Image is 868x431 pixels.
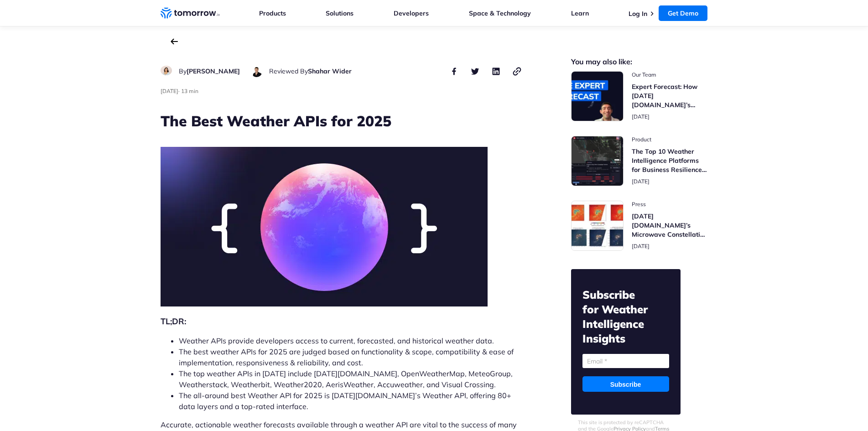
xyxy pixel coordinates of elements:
[470,66,481,77] button: share this post on twitter
[491,66,502,77] button: share this post on linkedin
[179,346,523,368] li: The best weather APIs for 2025 are judged based on functionality & scope, compatibility & ease of...
[269,67,308,75] span: Reviewed By
[251,66,262,77] img: Shahar Wider
[632,113,650,120] span: publish date
[512,66,523,77] button: copy link to clipboard
[449,66,460,77] button: share this post on facebook
[632,136,708,143] span: post catecory
[582,354,669,368] input: Email *
[161,6,220,20] a: Home link
[582,376,669,392] input: Subscribe
[571,136,708,186] a: Read The Top 10 Weather Intelligence Platforms for Business Resilience in 2025
[571,71,708,121] a: Read Expert Forecast: How Tomorrow.io’s Microwave Sounders Are Revolutionizing Hurricane Monitoring
[571,9,589,17] a: Learn
[161,315,523,328] h2: TL;DR:
[632,147,708,174] h3: The Top 10 Weather Intelligence Platforms for Business Resilience in [DATE]
[394,9,429,17] a: Developers
[632,82,708,109] h3: Expert Forecast: How [DATE][DOMAIN_NAME]’s Microwave Sounders Are Revolutionizing Hurricane Monit...
[259,9,286,17] a: Products
[582,287,669,346] h2: Subscribe for Weather Intelligence Insights
[659,5,707,21] a: Get Demo
[571,58,708,65] h2: You may also like:
[161,111,523,131] h1: The Best Weather APIs for 2025
[179,390,523,412] li: The all-around best Weather API for 2025 is [DATE][DOMAIN_NAME]’s Weather API, offering 80+ data ...
[632,201,708,208] span: post catecory
[161,88,178,94] span: publish date
[269,66,352,77] div: author name
[632,243,650,249] span: publish date
[632,212,708,239] h3: [DATE][DOMAIN_NAME]’s Microwave Constellation Ready To Help This Hurricane Season
[571,201,708,251] a: Read Tomorrow.io’s Microwave Constellation Ready To Help This Hurricane Season
[469,9,531,17] a: Space & Technology
[632,71,708,78] span: post catecory
[181,88,198,94] span: Estimated reading time
[179,335,523,346] li: Weather APIs provide developers access to current, forecasted, and historical weather data.
[326,9,353,17] a: Solutions
[178,88,180,94] span: ·
[179,368,523,390] li: The top weather APIs in [DATE] include [DATE][DOMAIN_NAME], OpenWeatherMap, MeteoGroup, Weatherst...
[161,66,172,75] img: Ruth Favela
[171,38,178,45] a: back to the main blog page
[632,178,650,185] span: publish date
[179,66,240,77] div: author name
[629,10,647,18] a: Log In
[179,67,187,75] span: By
